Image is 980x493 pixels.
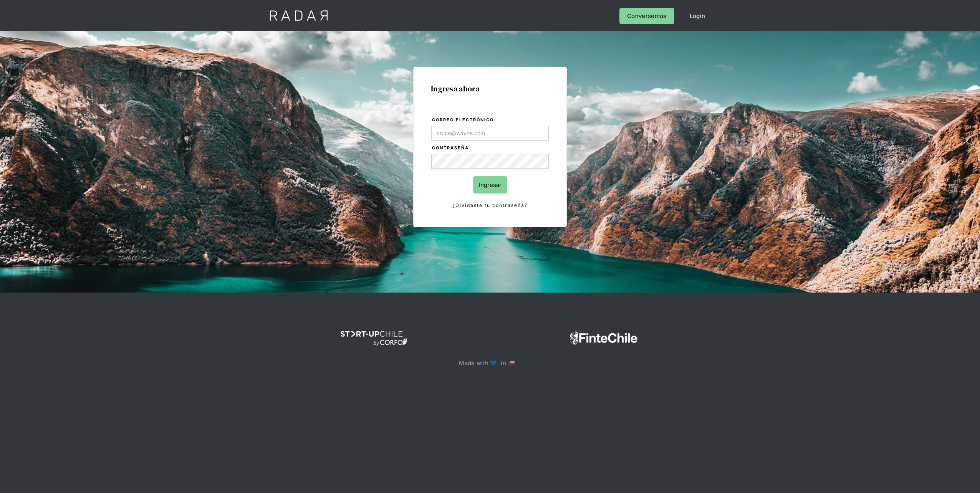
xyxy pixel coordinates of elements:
[682,8,713,24] a: Login
[431,201,549,210] a: ¿Olvidaste tu contraseña?
[431,84,549,93] h1: Ingresa ahora
[459,358,521,368] p: Made with 💙 in 🇨🇱
[431,116,549,210] form: Login Form
[473,176,507,194] input: Ingresar
[432,116,549,124] label: Correo electrónico
[431,126,549,141] input: bruce@wayne.com
[619,8,674,24] a: Conversemos
[432,144,549,152] label: Contraseña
